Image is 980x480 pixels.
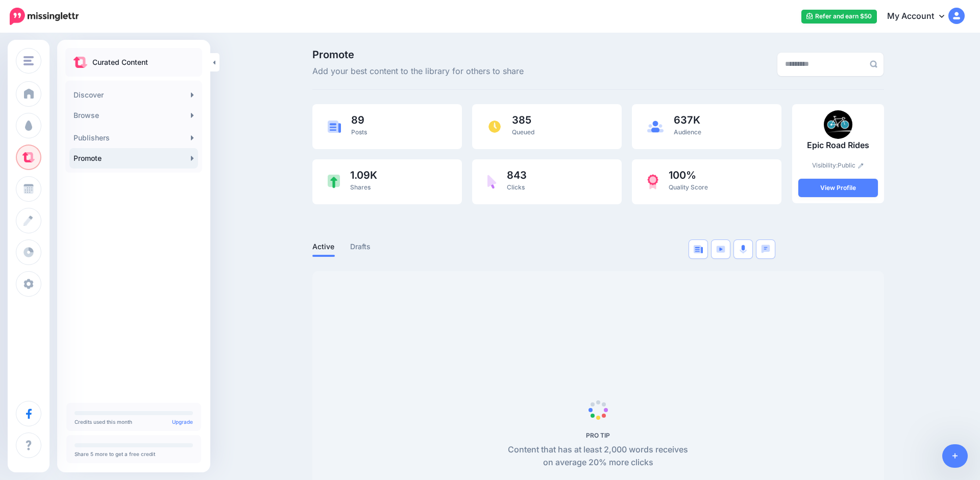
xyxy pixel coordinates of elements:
img: pointer-purple.png [487,175,497,189]
span: Posts [351,128,367,136]
img: 24232455_1656022774460514_806361043405941070_n-bsa87931_thumb.png [824,110,852,139]
span: Promote [312,50,524,60]
span: Shares [350,183,371,191]
img: clock.png [487,119,502,134]
img: menu.png [23,56,34,65]
img: search-grey-6.png [870,60,877,68]
img: Missinglettr [10,8,79,25]
span: Quality Score [669,183,708,191]
img: prize-red.png [647,174,658,189]
img: share-green.png [328,175,340,188]
img: pencil.png [858,163,864,169]
p: Visibility: [798,160,878,171]
span: 843 [507,170,527,180]
span: 637K [674,115,701,125]
a: Active [312,241,335,253]
a: Publishers [69,128,198,148]
p: Curated Content [92,56,148,68]
p: Epic Road Rides [798,139,878,152]
a: My Account [877,4,965,29]
a: Refer and earn $50 [801,10,877,23]
img: curate.png [73,57,87,68]
a: Browse [69,105,198,126]
span: 89 [351,115,367,125]
span: Clicks [507,183,525,191]
a: View Profile [798,179,878,197]
img: article-blue.png [694,245,703,253]
a: Public [838,161,864,169]
span: 385 [512,115,534,125]
img: users-blue.png [647,121,664,133]
span: Audience [674,128,701,136]
span: Queued [512,128,534,136]
a: Drafts [350,241,371,253]
span: 100% [669,170,708,180]
img: article-blue.png [328,121,341,132]
a: Discover [69,85,198,105]
span: Add your best content to the library for others to share [312,65,524,78]
img: chat-square-blue.png [761,245,770,253]
a: Promote [69,148,198,169]
span: 1.09K [350,170,377,180]
img: video-blue.png [716,246,725,253]
img: microphone.png [740,245,747,254]
h5: PRO TIP [502,431,694,439]
p: Content that has at least 2,000 words receives on average 20% more clicks [502,443,694,470]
